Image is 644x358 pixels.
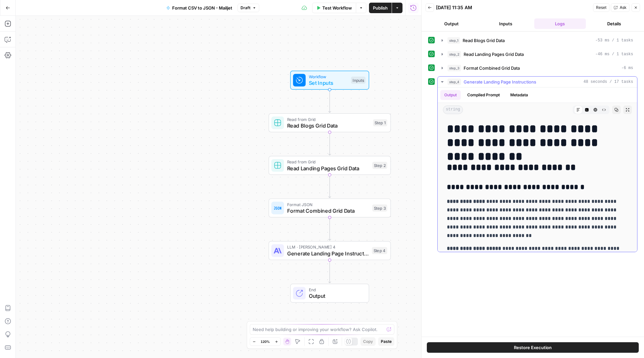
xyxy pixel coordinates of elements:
[329,260,331,283] g: Edge from step_4 to end
[464,65,520,71] span: Format Combined Grid Data
[372,247,387,254] div: Step 4
[373,5,388,11] span: Publish
[363,339,373,345] span: Copy
[448,79,461,85] span: step_4
[322,5,352,11] span: Test Workflow
[448,65,461,71] span: step_3
[593,3,609,12] button: Reset
[162,3,236,13] button: Format CSV to JSON - Mailjet
[309,74,348,80] span: Workflow
[329,175,331,198] g: Edge from step_2 to step_3
[268,199,391,218] div: Format JSONFormat Combined Grid DataStep 3
[611,3,630,12] button: Ask
[534,18,586,29] button: Logs
[287,244,369,250] span: LLM · [PERSON_NAME] 4
[514,344,552,351] span: Restore Execution
[329,218,331,240] g: Edge from step_3 to step_4
[425,18,477,29] button: Output
[241,5,250,11] span: Draft
[595,37,633,43] span: -53 ms / 1 tasks
[329,90,331,113] g: Edge from start to step_1
[438,77,637,87] button: 48 seconds / 17 tasks
[312,3,356,13] button: Test Workflow
[620,5,627,11] span: Ask
[464,79,536,85] span: Generate Landing Page Instructions
[378,337,394,346] button: Paste
[261,339,270,344] span: 120%
[506,90,532,100] button: Metadata
[584,79,633,85] span: 48 seconds / 17 tasks
[287,201,369,207] span: Format JSON
[443,106,463,114] span: string
[381,339,392,345] span: Paste
[373,119,387,127] div: Step 1
[464,51,524,58] span: Read Landing Pages Grid Data
[287,250,369,257] span: Generate Landing Page Instructions
[480,18,531,29] button: Inputs
[287,122,370,130] span: Read Blogs Grid Data
[438,87,637,252] div: 48 seconds / 17 tasks
[287,207,369,215] span: Format Combined Grid Data
[448,37,460,44] span: step_1
[309,79,348,87] span: Set Inputs
[287,116,370,122] span: Read from Grid
[268,241,391,260] div: LLM · [PERSON_NAME] 4Generate Landing Page InstructionsStep 4
[588,18,640,29] button: Details
[287,164,369,172] span: Read Landing Pages Grid Data
[351,77,365,84] div: Inputs
[309,287,362,293] span: End
[448,51,461,58] span: step_2
[596,5,607,11] span: Reset
[427,342,639,353] button: Restore Execution
[438,49,637,60] button: -46 ms / 1 tasks
[440,90,461,100] button: Output
[438,63,637,73] button: -6 ms
[463,90,504,100] button: Compiled Prompt
[238,4,259,12] button: Draft
[369,3,392,13] button: Publish
[463,37,505,44] span: Read Blogs Grid Data
[268,284,391,303] div: EndOutput
[268,71,391,90] div: WorkflowSet InputsInputs
[268,156,391,175] div: Read from GridRead Landing Pages Grid DataStep 2
[287,159,369,165] span: Read from Grid
[372,162,387,169] div: Step 2
[595,51,633,57] span: -46 ms / 1 tasks
[372,204,387,212] div: Step 3
[172,5,232,11] span: Format CSV to JSON - Mailjet
[438,35,637,46] button: -53 ms / 1 tasks
[360,337,376,346] button: Copy
[329,132,331,155] g: Edge from step_1 to step_2
[621,65,633,71] span: -6 ms
[309,292,362,300] span: Output
[268,113,391,132] div: Read from GridRead Blogs Grid DataStep 1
